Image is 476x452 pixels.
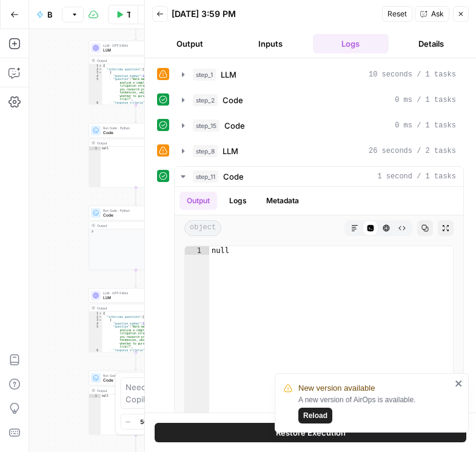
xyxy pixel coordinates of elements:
[89,75,102,78] div: 4
[175,65,463,84] button: 10 seconds / 1 tasks
[175,141,463,161] button: 26 seconds / 2 tasks
[135,187,137,205] g: Edge from step_2 to step_15
[89,394,101,398] div: 1
[298,382,375,394] span: New version available
[193,145,218,157] span: step_8
[303,410,327,421] span: Reload
[62,7,84,22] button: Draft
[395,120,456,131] span: 0 ms / 1 tasks
[233,34,309,53] button: Inputs
[89,206,183,270] div: Run Code · PythonCodeStep 15Output3
[103,130,166,136] span: Code
[89,229,183,234] div: 3
[89,68,102,72] div: 2
[369,69,456,80] span: 10 seconds / 1 tasks
[99,315,102,319] span: Toggle code folding, rows 2 through 28
[185,246,209,255] div: 1
[103,126,166,130] span: Run Code · Python
[103,208,165,213] span: Run Code · Python
[155,423,466,442] button: Restore Execution
[259,192,306,210] button: Metadata
[222,192,254,210] button: Logs
[89,312,102,315] div: 1
[97,58,166,63] div: Output
[382,6,412,22] button: Reset
[276,427,346,439] span: Restore Execution
[103,47,167,53] span: LLM
[89,315,102,319] div: 2
[179,192,217,210] button: Output
[89,288,183,352] div: LLM · GPT-5 MiniLLMStep 8Output{ "interview_questions":[ { "question_number":1, "question":"Walk ...
[193,69,216,81] span: step_1
[184,220,221,236] span: object
[108,5,138,24] button: Test Workflow
[298,394,451,423] div: A new version of AirOps is available.
[99,312,102,315] span: Toggle code folding, rows 1 through 29
[193,94,218,106] span: step_2
[99,68,102,72] span: Toggle code folding, rows 2 through 13
[394,34,469,53] button: Details
[455,379,463,388] button: close
[377,171,456,182] span: 1 second / 1 tasks
[175,167,463,186] button: 1 second / 1 tasks
[175,90,463,110] button: 0 ms / 1 tasks
[89,123,183,187] div: Run Code · PythonCodeStep 2Outputnull
[152,34,228,53] button: Output
[387,8,407,19] span: Reset
[89,147,101,150] div: 1
[89,325,102,349] div: 5
[298,408,332,423] button: Reload
[89,41,183,105] div: LLM · GPT-5 MiniLLMStep 1Output{ "interview_questions":[ { "question_number":1, "question":"Walk ...
[431,8,444,19] span: Ask
[99,319,102,322] span: Toggle code folding, rows 3 through 7
[89,71,102,75] div: 3
[135,105,137,123] g: Edge from step_1 to step_2
[97,306,166,311] div: Output
[47,8,52,21] span: Basic Interview Prep - Question Creator
[175,116,463,135] button: 0 ms / 1 tasks
[89,64,102,68] div: 1
[89,371,183,435] div: Run Code · PythonCodeStep 11Outputnull
[369,146,456,157] span: 26 seconds / 2 tasks
[127,8,130,21] span: Test Workflow
[135,22,137,40] g: Edge from start to step_1
[89,101,102,172] div: 6
[103,212,165,218] span: Code
[103,295,166,301] span: LLM
[29,5,59,24] button: Basic Interview Prep - Question Creator
[395,95,456,106] span: 0 ms / 1 tasks
[89,319,102,322] div: 3
[97,141,166,146] div: Output
[193,170,218,183] span: step_11
[193,120,220,132] span: step_15
[135,270,137,288] g: Edge from step_15 to step_8
[415,6,449,22] button: Ask
[99,71,102,75] span: Toggle code folding, rows 3 through 7
[103,377,166,383] span: Code
[103,43,167,48] span: LLM · GPT-5 Mini
[99,64,102,68] span: Toggle code folding, rows 1 through 14
[223,145,238,157] span: LLM
[89,349,102,419] div: 6
[223,170,244,183] span: Code
[221,69,236,81] span: LLM
[89,78,102,101] div: 5
[103,373,166,378] span: Run Code · Python
[103,291,166,295] span: LLM · GPT-5 Mini
[313,34,389,53] button: Logs
[89,322,102,326] div: 4
[223,94,243,106] span: Code
[97,223,166,228] div: Output
[97,388,166,393] div: Output
[135,352,137,370] g: Edge from step_8 to step_11
[224,120,245,132] span: Code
